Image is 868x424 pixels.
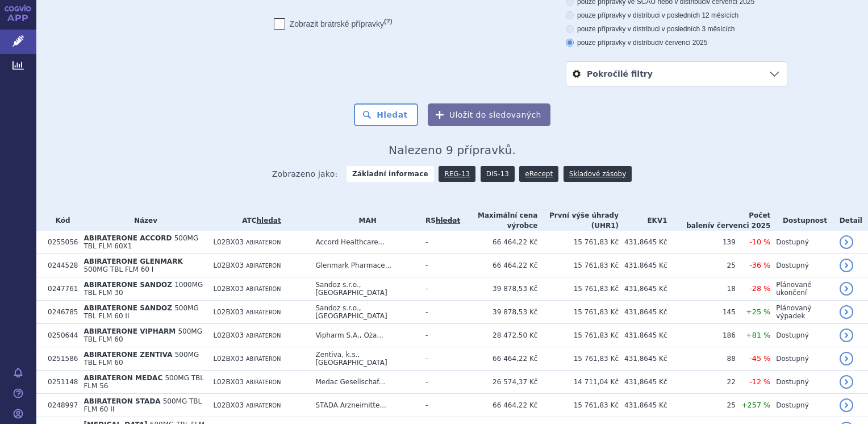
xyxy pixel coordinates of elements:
td: Dostupný [770,231,834,254]
span: ABIRATERON [246,239,281,246]
td: Dostupný [770,254,834,277]
td: Glenmark Pharmace... [310,254,420,277]
td: 431,8645 Kč [619,347,667,371]
span: ABIRATERON MEDAC [84,374,162,382]
a: vyhledávání neobsahuje žádnou platnou referenční skupinu [436,217,460,225]
td: 25 [667,394,736,417]
td: Sandoz s.r.o., [GEOGRAPHIC_DATA] [310,277,420,301]
td: Vipharm S.A., Oża... [310,324,420,347]
th: Název [78,210,207,231]
a: detail [840,375,853,389]
span: ABIRATERON [246,263,281,269]
td: 25 [667,254,736,277]
a: DIS-13 [481,166,515,182]
td: - [420,301,460,324]
th: EKV1 [619,210,667,231]
span: 500MG TBL FLM 60 [84,351,199,367]
span: ABIRATERON [246,356,281,362]
td: 15 761,83 Kč [537,254,619,277]
label: pouze přípravky v distribuci v posledních 12 měsících [566,11,787,20]
span: L02BX03 [213,378,244,386]
td: Medac Gesellschaf... [310,371,420,394]
abbr: (?) [384,18,392,25]
a: detail [840,398,853,412]
td: - [420,324,460,347]
td: - [420,394,460,417]
span: ABIRATERON [246,402,281,409]
button: Hledat [354,103,418,126]
td: 66 464,22 Kč [460,347,537,371]
td: 0247761 [42,277,78,301]
a: Pokročilé filtry [566,62,787,86]
a: eRecept [519,166,558,182]
td: 431,8645 Kč [619,371,667,394]
td: Zentiva, k.s., [GEOGRAPHIC_DATA] [310,347,420,371]
td: 0244528 [42,254,78,277]
label: Zobrazit bratrské přípravky [274,18,393,30]
td: Plánované ukončení [770,277,834,301]
span: L02BX03 [213,308,244,316]
span: ABIRATERONE ZENTIVA [84,351,172,359]
td: 15 761,83 Kč [537,324,619,347]
span: ABIRATERONE SANDOZ [84,281,172,289]
td: 0250644 [42,324,78,347]
span: ABIRATERONE GLENMARK [84,257,182,265]
span: L02BX03 [213,261,244,269]
span: 1000MG TBL FLM 30 [84,281,203,297]
strong: Základní informace [347,166,434,182]
td: - [420,277,460,301]
span: -45 % [749,354,770,363]
td: - [420,254,460,277]
span: ABIRATERON [246,332,281,339]
td: 0248997 [42,394,78,417]
button: Uložit do sledovaných [428,103,550,126]
td: - [420,347,460,371]
td: Dostupný [770,371,834,394]
span: ABIRATERONE VIPHARM [84,327,176,335]
td: 431,8645 Kč [619,394,667,417]
td: 431,8645 Kč [619,231,667,254]
a: detail [840,305,853,319]
a: detail [840,282,853,296]
td: 431,8645 Kč [619,254,667,277]
span: -12 % [749,377,770,386]
td: - [420,231,460,254]
td: 28 472,50 Kč [460,324,537,347]
th: Kód [42,210,78,231]
td: 0251586 [42,347,78,371]
td: Dostupný [770,394,834,417]
span: ABIRATERON [246,286,281,292]
span: ABIRATERONE ACCORD [84,234,172,242]
span: +81 % [746,331,770,339]
a: REG-13 [439,166,475,182]
td: 66 464,22 Kč [460,394,537,417]
span: -28 % [749,284,770,293]
td: 22 [667,371,736,394]
span: +257 % [741,401,770,409]
td: Dostupný [770,347,834,371]
label: pouze přípravky v distribuci v posledních 3 měsících [566,24,787,34]
a: detail [840,329,853,342]
span: L02BX03 [213,238,244,246]
span: -36 % [749,261,770,269]
span: 500MG TBL FLM 60 II [84,397,202,413]
span: L02BX03 [213,355,244,363]
span: Zobrazeno jako: [272,166,338,182]
span: ABIRATERON [246,379,281,385]
a: detail [840,235,853,249]
td: 0246785 [42,301,78,324]
span: ABIRATERONE SANDOZ [84,304,172,312]
a: hledat [256,217,281,225]
td: Accord Healthcare... [310,231,420,254]
td: Sandoz s.r.o., [GEOGRAPHIC_DATA] [310,301,420,324]
span: 500MG TBL FLM 60 I [84,265,153,273]
td: - [420,371,460,394]
td: 26 574,37 Kč [460,371,537,394]
th: Maximální cena výrobce [460,210,537,231]
td: 431,8645 Kč [619,324,667,347]
span: 500MG TBL FLM 60X1 [84,234,198,250]
td: 139 [667,231,736,254]
td: 431,8645 Kč [619,301,667,324]
span: L02BX03 [213,401,244,409]
td: 15 761,83 Kč [537,231,619,254]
